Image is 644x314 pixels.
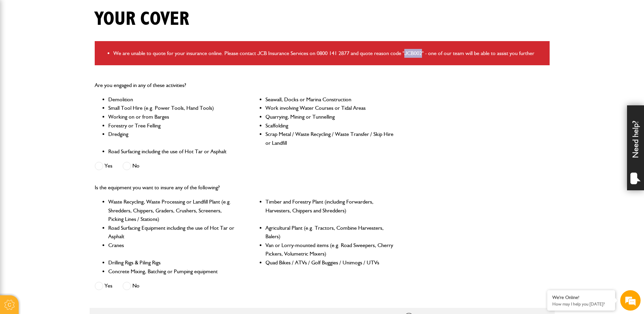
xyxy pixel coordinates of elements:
[123,282,140,290] label: No
[265,130,394,147] li: Scrap Metal / Waste Recycling / Waste Transfer / Skip Hire or Landfill
[108,258,237,267] li: Drilling Rigs & Piling Rigs
[108,112,237,121] li: Working on or from Barges
[265,121,394,130] li: Scaffolding
[95,8,189,31] h1: Your cover
[123,162,140,170] label: No
[265,104,394,112] li: Work involving Water Courses or Tidal Areas
[265,241,394,258] li: Van or Lorry-mounted items (e.g. Road Sweepers, Cherry Pickers, Volumetric Mixers)
[108,95,237,104] li: Demolition
[108,241,237,258] li: Cranes
[95,162,112,170] label: Yes
[108,130,237,147] li: Dredging
[265,112,394,121] li: Quarrying, Mining or Tunnelling
[265,197,394,224] li: Timber and Forestry Plant (including Forwarders, Harvesters, Chippers and Shredders)
[108,147,237,156] li: Road Surfacing including the use of Hot Tar or Asphalt
[95,81,394,90] p: Are you engaged in any of these activities?
[265,258,394,267] li: Quad Bikes / ATVs / Golf Buggies / Unimogs / UTVs
[265,95,394,104] li: Seawall, Docks or Marina Construction
[108,197,237,224] li: Waste Recycling, Waste Processing or Landfill Plant (e.g. Shredders, Chippers, Graders, Crushers,...
[108,224,237,241] li: Road Surfacing Equipment including the use of Hot Tar or Asphalt
[108,104,237,112] li: Small Tool Hire (e.g. Power Tools, Hand Tools)
[95,282,112,290] label: Yes
[265,224,394,241] li: Agricultural Plant (e.g. Tractors, Combine Harvesters, Balers)
[627,105,644,190] div: Need help?
[108,121,237,130] li: Forestry or Tree Felling
[113,49,545,58] li: We are unable to quote for your insurance online. Please contact JCB Insurance Services on 0800 1...
[108,267,237,276] li: Concrete Mixing, Batching or Pumping equipment
[95,183,394,192] p: Is the equipment you want to insure any of the following?
[552,295,610,300] div: We're Online!
[552,301,610,307] p: How may I help you today?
